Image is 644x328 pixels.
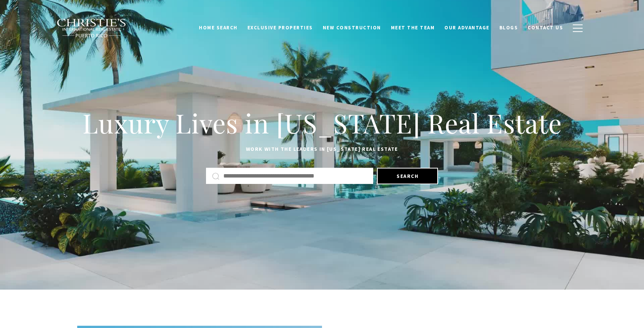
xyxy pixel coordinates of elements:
[444,24,490,31] span: Our Advantage
[440,21,494,35] a: Our Advantage
[77,106,567,140] h1: Luxury Lives in [US_STATE] Real Estate
[243,21,318,35] a: Exclusive Properties
[247,24,313,31] span: Exclusive Properties
[386,21,440,35] a: Meet the Team
[323,24,381,31] span: New Construction
[377,168,438,184] button: Search
[56,18,127,38] img: Christie's International Real Estate black text logo
[77,145,567,154] p: Work with the leaders in [US_STATE] Real Estate
[499,24,518,31] span: Blogs
[494,21,523,35] a: Blogs
[194,21,243,35] a: Home Search
[528,24,563,31] span: Contact Us
[318,21,386,35] a: New Construction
